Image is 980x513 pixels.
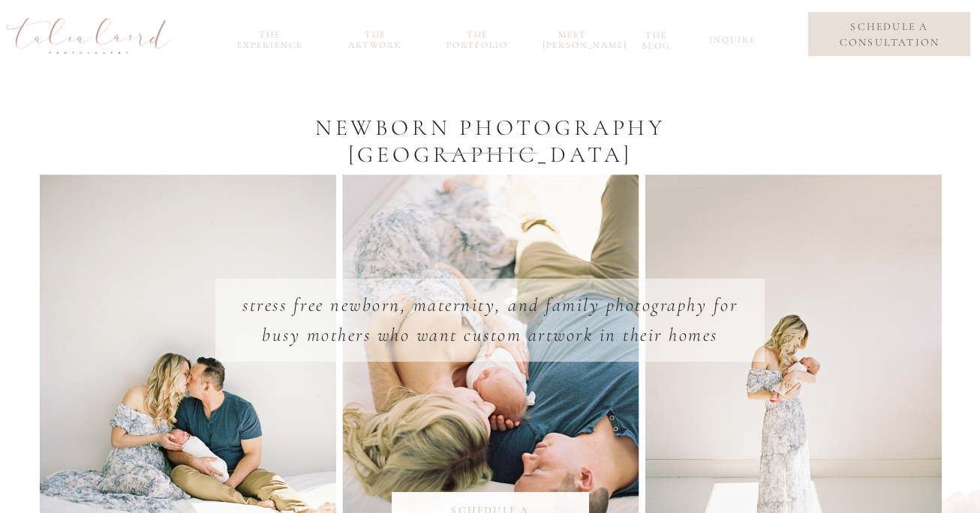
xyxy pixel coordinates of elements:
[234,290,746,351] p: stress free newborn, maternity, and family photography for busy mothers who want custom artwork i...
[633,30,680,47] a: the blog
[190,115,791,171] h1: Newborn Photography [GEOGRAPHIC_DATA]
[543,29,603,46] a: meet [PERSON_NAME]
[709,34,751,52] a: inquire
[230,29,310,46] a: the experience
[441,29,513,46] a: the portfolio
[820,19,959,50] a: schedule a consultation
[339,29,411,46] a: the Artwork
